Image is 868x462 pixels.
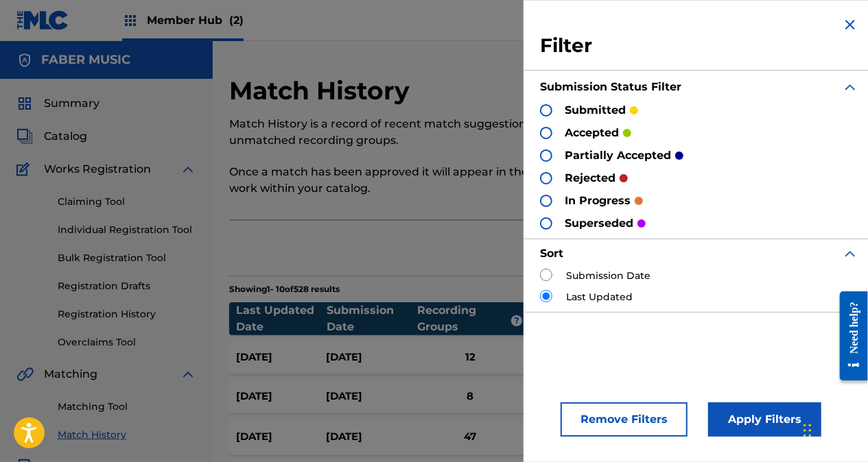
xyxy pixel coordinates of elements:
p: submitted [565,102,626,119]
iframe: Resource Center [830,281,868,391]
h3: Filter [540,34,858,58]
p: superseded [565,215,633,232]
p: Match History is a record of recent match suggestions that you've made for unmatched recording gr... [229,116,708,149]
p: rejected [565,170,615,186]
span: Summary [44,95,99,112]
a: Overclaims Tool [58,335,196,350]
div: Recording Groups [417,302,526,335]
p: partially accepted [565,147,671,164]
span: Member Hub [147,12,244,28]
h5: FABER MUSIC [41,52,130,68]
div: 8 [416,389,524,404]
img: Top Rightsholders [122,12,139,29]
div: Last Updated Date [236,302,327,335]
a: Individual Registration Tool [58,223,196,237]
div: [DATE] [236,389,326,404]
div: [DATE] [326,350,416,365]
div: [DATE] [326,389,416,404]
a: Match History [58,428,196,442]
button: Apply Filters [708,402,821,437]
a: Registration History [58,307,196,321]
span: (2) [229,14,244,27]
div: Submission Date [327,302,417,335]
p: accepted [565,125,619,141]
p: in progress [565,193,631,209]
img: expand [180,161,196,178]
div: 12 [416,350,524,365]
div: 47 [416,429,524,445]
img: close [842,16,858,33]
p: Once a match has been approved it will appear in the recording details section of the work within... [229,164,708,197]
strong: Submission Status Filter [540,80,681,93]
strong: Sort [540,247,563,260]
img: expand [842,245,858,262]
p: Showing 1 - 10 of 528 results [229,283,340,295]
span: Catalog [44,128,87,145]
img: MLC Logo [16,10,69,30]
a: Bulk Registration Tool [58,251,196,265]
a: CatalogCatalog [16,128,87,145]
img: Summary [16,95,33,112]
label: Submission Date [566,269,650,283]
span: ? [511,315,522,326]
div: [DATE] [236,350,326,365]
div: [DATE] [236,429,326,445]
img: Catalog [16,128,33,145]
a: Matching Tool [58,400,196,414]
iframe: Chat Widget [799,396,868,462]
div: Drag [804,410,812,451]
h2: Match History [229,75,417,106]
img: expand [842,79,858,95]
span: Matching [44,366,97,382]
img: Accounts [16,52,33,69]
a: SummarySummary [16,95,99,112]
label: Last Updated [566,290,633,304]
button: Remove Filters [561,402,688,437]
img: Works Registration [16,161,34,178]
img: expand [180,366,196,382]
div: [DATE] [326,429,416,445]
a: Registration Drafts [58,279,196,293]
img: Matching [16,366,34,382]
span: Works Registration [44,161,151,178]
a: Claiming Tool [58,195,196,209]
